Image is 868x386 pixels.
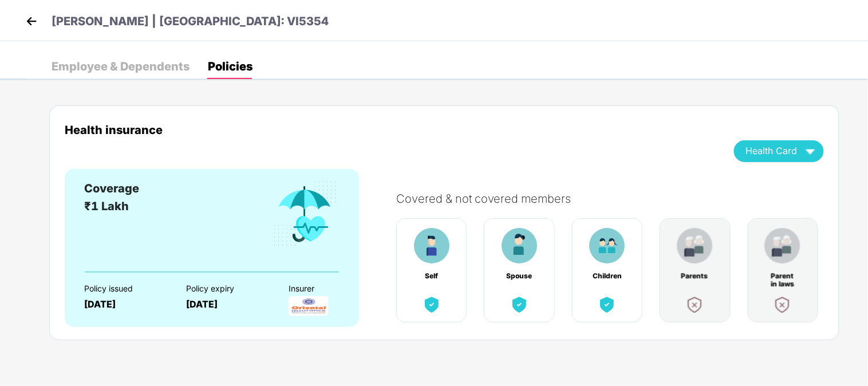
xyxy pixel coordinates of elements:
img: benefitCardImg [685,294,705,315]
img: benefitCardImg [414,228,449,263]
div: Policies [208,61,252,72]
img: wAAAAASUVORK5CYII= [800,141,820,161]
img: benefitCardImg [772,294,793,315]
div: Parents [680,272,710,280]
div: Health insurance [65,123,717,136]
div: [DATE] [84,299,166,310]
div: Covered & not covered members [396,192,835,206]
img: benefitCardImg [271,180,339,249]
img: benefitCardImg [677,228,713,263]
img: back [23,13,40,30]
img: benefitCardImg [589,228,625,263]
img: InsurerLogo [289,296,329,316]
img: benefitCardImg [765,228,800,263]
img: benefitCardImg [421,294,442,315]
div: Parent in laws [768,272,798,280]
p: [PERSON_NAME] | [GEOGRAPHIC_DATA]: VI5354 [52,13,329,30]
div: Coverage [84,180,139,198]
span: ₹1 Lakh [84,199,129,213]
img: benefitCardImg [502,228,537,263]
div: Self [417,272,447,280]
div: Employee & Dependents [52,61,190,72]
div: Policy expiry [186,284,268,293]
img: benefitCardImg [509,294,530,315]
img: benefitCardImg [597,294,617,315]
span: Health Card [746,148,798,154]
div: [DATE] [186,299,268,310]
div: Spouse [504,272,534,280]
button: Health Card [734,140,824,162]
div: Policy issued [84,284,166,293]
div: Insurer [289,284,370,293]
div: Children [592,272,622,280]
